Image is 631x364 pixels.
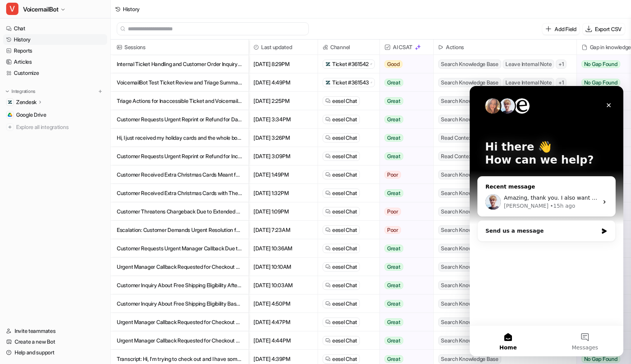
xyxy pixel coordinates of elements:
span: [DATE] 3:26PM [252,129,315,147]
img: eeselChat [325,227,331,233]
span: Leave Internal Note [503,78,554,87]
div: Send us a message [8,134,146,156]
p: Customer Requests Urgent Reprint or Refund for Damaged Holiday Cards [117,110,242,129]
button: Great [380,239,429,258]
img: eeselChat [325,338,331,343]
iframe: Intercom live chat [470,86,623,356]
span: Great [384,281,403,289]
button: Great [380,129,429,147]
a: eesel Chat [325,134,357,142]
button: Great [380,184,429,202]
span: Great [384,152,403,160]
img: eeselChat [325,356,331,362]
span: [DATE] 7:23AM [252,221,315,239]
p: Customer Received Extra Christmas Cards Meant for Another Family [117,165,242,184]
img: eeselChat [325,319,331,325]
span: Search Knowledge Base [438,96,501,106]
span: Great [384,97,403,105]
span: [DATE] 1:09PM [252,202,315,221]
span: Great [384,116,403,123]
span: Great [384,337,403,344]
span: [DATE] 10:36AM [252,239,315,258]
a: eesel Chat [325,300,357,308]
p: Export CSV [595,25,622,33]
span: [DATE] 4:50PM [252,295,315,313]
span: eesel Chat [332,245,357,252]
span: Great [384,134,403,142]
span: eesel Chat [332,226,357,234]
a: Invite teammates [3,326,107,336]
a: Help and support [3,347,107,358]
img: explore all integrations [6,123,14,131]
span: + 1 [556,78,566,87]
span: Sessions [114,40,245,55]
span: eesel Chat [332,318,357,326]
img: eeselChat [325,98,331,104]
span: eesel Chat [332,281,357,289]
p: Customer Threatens Chargeback Due to Extended Order Delay [117,202,242,221]
span: Search Knowledge Base [438,244,501,253]
span: eesel Chat [332,300,357,308]
span: Search Knowledge Base [438,170,501,179]
span: [DATE] 4:49PM [252,73,315,92]
span: eesel Chat [332,171,357,179]
button: Great [380,147,429,165]
p: VoicemailBot Test Ticket Review and Triage Summary [117,73,242,92]
button: Great [380,276,429,295]
span: + 1 [556,60,566,69]
span: Good [384,60,402,68]
a: eesel Chat [325,281,357,289]
button: Messages [77,240,154,270]
span: Great [384,300,403,308]
img: eeselChat [325,135,331,141]
div: Close [132,12,146,26]
span: Search Knowledge Base [438,262,501,271]
p: Add Field [555,25,576,33]
span: eesel Chat [332,97,357,105]
a: Ticket #361542 [325,60,372,68]
p: Customer Inquiry About Free Shipping Eligibility Based on Cart Total [117,295,242,313]
div: History [123,5,140,13]
a: Google DriveGoogle Drive [3,109,107,120]
span: Poor [384,208,401,215]
span: eesel Chat [332,134,357,142]
button: Great [380,295,429,313]
p: Customer Requests Urgent Reprint or Refund for Incorrect Holiday Cards [117,147,242,165]
a: eesel Chat [325,97,357,105]
a: Articles [3,56,107,67]
span: Great [384,263,403,271]
img: eeselChat [325,117,331,122]
span: Channel [321,40,376,55]
span: Read Context [438,152,476,161]
span: Search Knowledge Base [438,299,501,308]
a: Ticket #361543 [325,79,372,86]
p: Urgent Manager Callback Requested for Checkout Errors [117,331,242,350]
span: Poor [384,226,401,234]
a: eesel Chat [325,263,357,271]
button: Great [380,331,429,350]
button: Export CSV [583,23,625,35]
a: eesel Chat [325,245,357,252]
span: AI CSAT [383,40,430,55]
a: Reports [3,45,107,56]
span: Explore all integrations [16,121,104,133]
button: Poor [380,165,429,184]
span: eesel Chat [332,116,357,123]
span: eesel Chat [332,208,357,215]
img: eeselChat [325,190,331,196]
button: Great [380,110,429,129]
p: Internal Ticket Handling and Customer Order Inquiry Test [117,55,242,73]
span: Search Knowledge Base [438,318,501,327]
span: Read Context [438,133,476,142]
img: eeselChat [325,172,331,177]
button: Great [380,92,429,110]
img: eeselChat [325,283,331,288]
a: Customize [3,68,107,78]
